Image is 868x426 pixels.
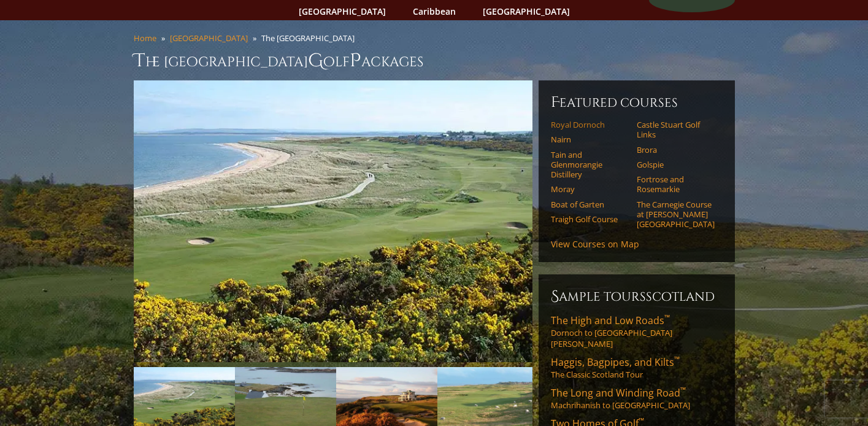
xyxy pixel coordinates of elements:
a: Haggis, Bagpipes, and Kilts™The Classic Scotland Tour [551,355,723,380]
span: G [308,48,323,73]
a: Traigh Golf Course [551,214,629,224]
span: The High and Low Roads [551,314,670,327]
h6: Featured Courses [551,93,723,112]
span: Haggis, Bagpipes, and Kilts [551,355,680,369]
a: Tain and Glenmorangie Distillery [551,150,629,180]
span: The Long and Winding Road [551,386,686,400]
a: Nairn [551,134,629,144]
h6: Sample ToursScotland [551,287,723,306]
a: Moray [551,184,629,194]
span: P [350,48,361,73]
a: Fortrose and Rosemarkie [637,174,715,195]
a: [GEOGRAPHIC_DATA] [170,33,248,44]
a: Home [134,33,156,44]
a: The Long and Winding Road™Machrihanish to [GEOGRAPHIC_DATA] [551,386,723,411]
sup: ™ [680,385,686,395]
li: The [GEOGRAPHIC_DATA] [261,33,359,44]
a: Golspie [637,160,715,169]
sup: ™ [664,312,670,323]
a: Boat of Garten [551,199,629,209]
a: Brora [637,145,715,155]
a: Royal Dornoch [551,120,629,130]
a: [GEOGRAPHIC_DATA] [293,2,392,20]
sup: ™ [639,416,644,426]
a: The Carnegie Course at [PERSON_NAME][GEOGRAPHIC_DATA] [637,199,715,230]
h1: The [GEOGRAPHIC_DATA] olf ackages [134,48,735,73]
a: Castle Stuart Golf Links [637,120,715,140]
a: The High and Low Roads™Dornoch to [GEOGRAPHIC_DATA][PERSON_NAME] [551,314,723,349]
a: View Courses on Map [551,238,639,250]
sup: ™ [674,354,680,365]
a: Caribbean [407,2,462,20]
a: [GEOGRAPHIC_DATA] [477,2,576,20]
